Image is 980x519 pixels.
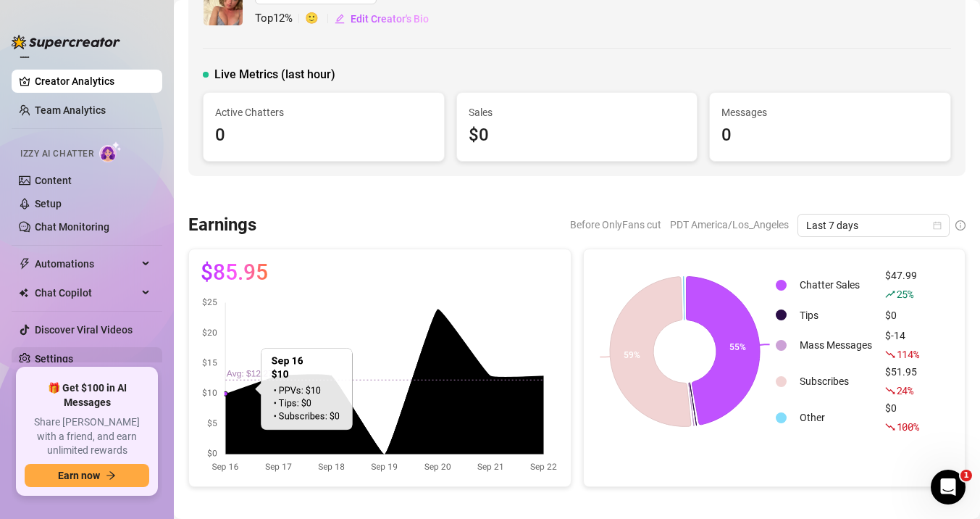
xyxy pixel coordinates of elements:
span: thunderbolt [19,258,30,270]
span: Messages [721,104,939,120]
div: $-14 [885,328,919,362]
a: Discover Viral Videos [35,324,133,336]
td: Other [794,400,878,435]
a: Chat Monitoring [35,221,109,233]
div: $0 [469,122,686,149]
td: Tips [794,304,878,326]
a: Home [35,46,62,58]
span: 🎁 Get $100 in AI Messages [25,381,149,410]
a: Content [35,175,72,186]
iframe: Intercom live chat [931,470,966,505]
button: Earn nowarrow-right [25,464,149,487]
div: 0 [721,122,939,149]
span: 114 % [897,347,919,361]
img: Chat Copilot [19,288,28,298]
img: logo-BBDzfeDw.svg [12,35,120,49]
span: Edit Creator's Bio [351,13,429,25]
img: AI Chatter [99,141,122,162]
span: PDT America/Los_Angeles [670,214,789,236]
a: Creator Analytics [35,70,151,93]
span: Live Metrics (last hour) [214,66,335,83]
span: Last 7 days [806,215,941,236]
div: $0 [885,307,919,323]
span: 🙂 [305,10,334,28]
div: 0 [215,122,432,149]
span: edit [335,14,345,24]
span: 1 [960,470,972,481]
span: 100 % [897,420,919,433]
div: $51.95 [885,364,919,399]
span: fall [885,422,895,432]
span: 24 % [897,383,913,397]
span: 25 % [897,287,913,301]
button: Edit Creator's Bio [334,7,430,30]
span: $85.95 [201,261,268,284]
span: calendar [933,221,942,230]
h3: Earnings [188,214,256,237]
a: Settings [35,353,73,365]
span: Earn now [58,470,100,481]
span: Automations [35,252,138,275]
span: Sales [469,104,686,120]
span: info-circle [955,220,966,231]
a: Setup [35,198,62,209]
span: arrow-right [106,470,116,481]
td: Subscribes [794,364,878,399]
span: fall [885,349,895,360]
a: Team Analytics [35,104,106,116]
td: Mass Messages [794,328,878,362]
span: Active Chatters [215,104,432,120]
span: Izzy AI Chatter [20,147,93,161]
div: $0 [885,400,919,435]
div: $47.99 [885,267,919,302]
span: Chat Copilot [35,281,138,304]
span: Top 12 % [255,10,305,28]
span: fall [885,386,895,396]
span: Before OnlyFans cut [570,214,661,236]
span: rise [885,289,895,299]
span: Share [PERSON_NAME] with a friend, and earn unlimited rewards [25,415,149,458]
td: Chatter Sales [794,267,878,302]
